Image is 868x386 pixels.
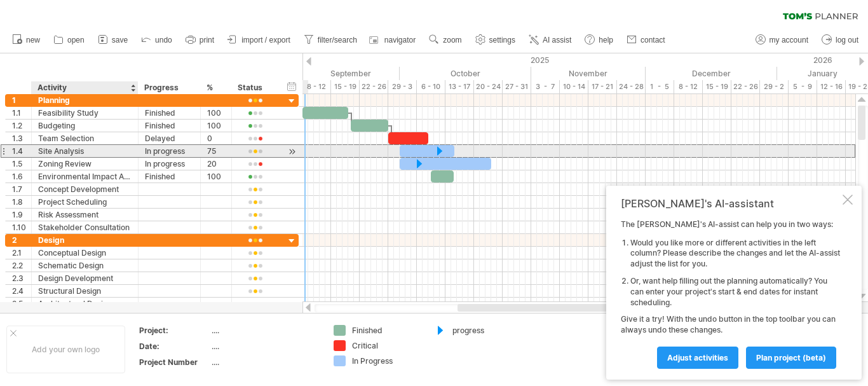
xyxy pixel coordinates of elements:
a: open [50,32,88,48]
div: Delayed [145,132,194,144]
div: 17 - 21 [588,80,617,93]
div: 0 [207,132,225,144]
div: 22 - 26 [360,80,388,93]
a: save [95,32,132,48]
a: zoom [426,32,465,48]
div: 15 - 19 [703,80,731,93]
div: 100 [207,170,225,183]
div: Zoning Review [38,158,132,170]
span: new [26,36,40,45]
div: 20 - 24 [474,80,503,93]
a: settings [472,32,519,48]
div: Finished [352,325,421,336]
div: 1.10 [12,221,31,233]
div: Add your own logo [6,326,125,373]
span: navigator [384,36,416,45]
div: progress [452,325,522,336]
span: filter/search [318,36,357,45]
span: open [67,36,85,45]
div: 5 - 9 [789,80,817,93]
div: Progress [144,81,193,94]
a: new [9,32,44,48]
div: Project Scheduling [38,196,132,208]
div: Environmental Impact Assessment [38,170,132,183]
div: September 2025 [274,67,400,80]
div: 2.5 [12,298,31,310]
div: 6 - 10 [417,80,445,93]
div: Planning [38,94,132,106]
div: 2.1 [12,247,31,259]
div: October 2025 [400,67,531,80]
span: save [112,36,128,45]
div: 27 - 31 [503,80,531,93]
span: zoom [443,36,461,45]
div: Activity [37,81,131,94]
div: Project Number [139,357,209,368]
a: help [581,32,617,48]
div: .... [212,341,318,352]
div: 29 - 2 [760,80,789,93]
li: Or, want help filling out the planning automatically? You can enter your project's start & end da... [630,276,840,308]
div: In progress [145,145,194,157]
span: AI assist [543,36,571,45]
div: 1 [12,94,31,106]
div: [PERSON_NAME]'s AI-assistant [621,197,840,210]
li: Would you like more or different activities in the left column? Please describe the changes and l... [630,238,840,270]
span: settings [489,36,515,45]
span: my account [770,36,808,45]
a: undo [138,32,176,48]
div: % [207,81,224,94]
div: 12 - 16 [817,80,846,93]
div: Schematic Design [38,259,132,272]
div: 24 - 28 [617,80,646,93]
span: plan project (beta) [756,353,826,362]
a: print [182,32,218,48]
div: 1.6 [12,170,31,183]
div: Stakeholder Consultation [38,221,132,233]
div: 1.9 [12,209,31,221]
div: 8 - 12 [674,80,703,93]
div: 2.2 [12,259,31,272]
span: contact [641,36,665,45]
a: plan project (beta) [746,347,836,369]
div: Design Development [38,272,132,284]
div: 1.3 [12,132,31,144]
div: Design [38,234,132,246]
div: The [PERSON_NAME]'s AI-assist can help you in two ways: Give it a try! With the undo button in th... [621,219,840,368]
div: 29 - 3 [388,80,417,93]
div: In progress [145,158,194,170]
span: import / export [241,36,290,45]
div: Site Analysis [38,145,132,157]
div: Finished [145,170,194,183]
div: 20 [207,158,225,170]
div: Conceptual Design [38,247,132,259]
span: help [599,36,613,45]
div: Project: [139,325,209,336]
div: 1.1 [12,107,31,119]
div: 1.4 [12,145,31,157]
div: 15 - 19 [331,80,360,93]
div: 100 [207,120,225,132]
div: 1.2 [12,120,31,132]
div: Budgeting [38,120,132,132]
a: log out [818,32,862,48]
div: 13 - 17 [445,80,474,93]
div: Critical [352,340,421,351]
div: scroll to activity [286,145,298,158]
span: undo [155,36,172,45]
div: Risk Assessment [38,209,132,221]
div: 1.5 [12,158,31,170]
a: filter/search [301,32,361,48]
a: import / export [224,32,294,48]
div: 100 [207,107,225,119]
div: 10 - 14 [560,80,588,93]
div: Concept Development [38,183,132,195]
div: 2 [12,234,31,246]
div: 1.7 [12,183,31,195]
div: 75 [207,145,225,157]
div: .... [212,325,318,336]
div: Finished [145,107,194,119]
div: 8 - 12 [302,80,331,93]
span: Adjust activities [667,353,728,362]
div: 22 - 26 [731,80,760,93]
